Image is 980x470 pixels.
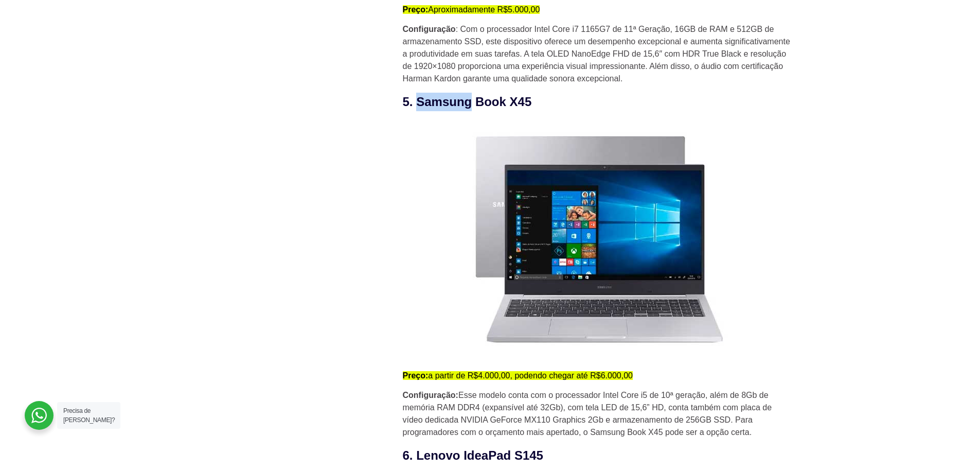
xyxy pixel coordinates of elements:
mark: Aproximadamente R$5.000,00 [403,5,540,14]
h3: 5. Samsung Book X45 [403,93,794,111]
p: Esse modelo conta com o processador Intel Core i5 de 10ª geração, além de 8Gb de memória RAM DDR4... [403,389,794,439]
strong: Preço: [403,5,429,14]
iframe: Chat Widget [795,338,980,470]
h3: 6. Lenovo IdeaPad S145 [403,446,794,465]
div: Widget de chat [795,338,980,470]
strong: Configuração [403,25,456,33]
span: Precisa de [PERSON_NAME]? [63,407,115,424]
p: : Com o processador Intel Core i7 1165G7 de 11ª Geração, 16GB de RAM e 512GB de armazenamento SSD... [403,23,794,85]
strong: Configuração: [403,391,458,399]
strong: Preço: [403,371,429,380]
mark: a partir de R$4.000,00, podendo chegar até R$6.000,00 [403,371,633,380]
